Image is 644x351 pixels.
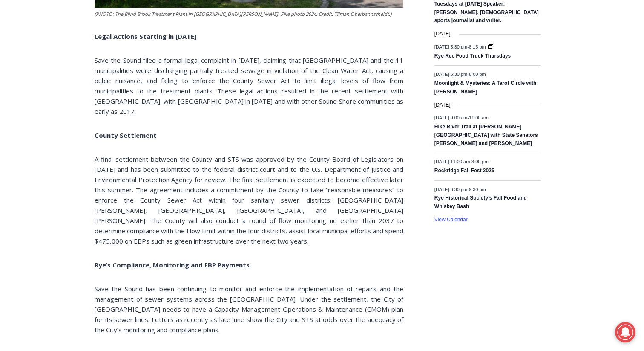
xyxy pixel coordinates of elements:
[434,168,494,174] a: Rockridge Fall Fest 2025
[434,124,538,147] a: Hike River Trail at [PERSON_NAME][GEOGRAPHIC_DATA] with State Senators [PERSON_NAME] and [PERSON_...
[434,30,451,38] time: [DATE]
[434,186,467,191] span: [DATE] 6:30 pm
[95,131,157,139] b: County Settlement
[434,72,486,77] time: -
[434,186,486,191] time: -
[434,80,537,95] a: Moonlight & Mysteries: A Tarot Circle with [PERSON_NAME]
[95,32,196,41] b: Legal Actions Starting in [DATE]
[469,186,486,191] span: 9:30 pm
[434,115,467,120] span: [DATE] 9:00 am
[434,159,470,164] span: [DATE] 11:00 am
[434,195,527,210] a: Rye Historical Society’s Fall Food and Whiskey Bash
[471,159,489,164] span: 3:00 pm
[434,53,511,60] a: Rye Rec Food Truck Thursdays
[434,72,467,77] span: [DATE] 6:30 pm
[469,72,486,77] span: 8:00 pm
[434,44,487,49] time: -
[469,115,489,120] span: 11:00 am
[205,83,413,106] a: Intern @ [DOMAIN_NAME]
[95,261,250,269] b: Rye’s Compliance, Monitoring and EBP Payments
[434,115,489,120] time: -
[434,1,539,24] a: Tuesdays at [DATE] Speaker: [PERSON_NAME], [DEMOGRAPHIC_DATA] sports journalist and writer.
[434,101,451,109] time: [DATE]
[95,10,403,18] figcaption: (PHOTO: The Blind Brook Treatment Plant in [GEOGRAPHIC_DATA][PERSON_NAME]. Fille photo 2024. Cred...
[215,0,402,83] div: "At the 10am stand-up meeting, each intern gets a chance to take [PERSON_NAME] and the other inte...
[434,44,467,49] span: [DATE] 5:30 pm
[434,217,468,223] a: View Calendar
[95,56,403,116] span: Save the Sound filed a formal legal complaint in [DATE], claiming that [GEOGRAPHIC_DATA] and the ...
[469,44,486,49] span: 8:15 pm
[95,284,403,334] span: Save the Sound has been continuing to monitor and enforce the implementation of repairs and the m...
[223,85,395,104] span: Intern @ [DOMAIN_NAME]
[95,155,403,245] span: A final settlement between the County and STS was approved by the County Board of Legislators on ...
[434,159,489,164] time: -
